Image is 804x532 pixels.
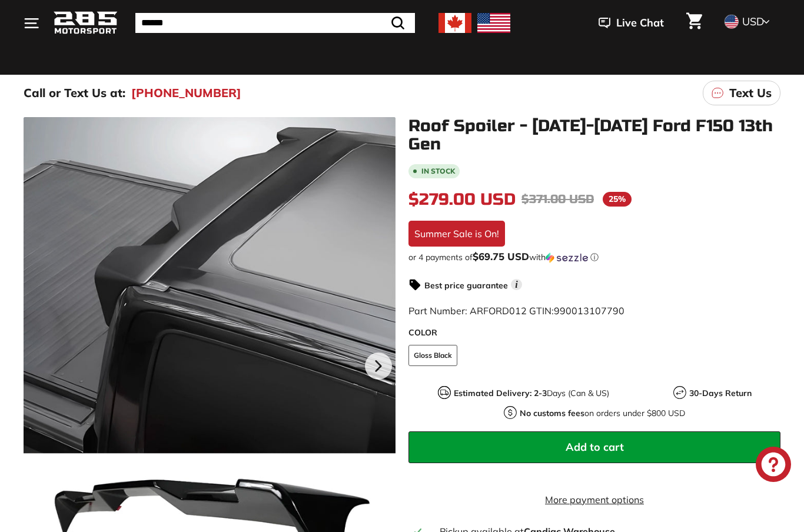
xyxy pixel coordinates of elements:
p: Text Us [729,84,772,102]
p: Days (Can & US) [454,387,609,400]
strong: Estimated Delivery: 2-3 [454,388,547,398]
strong: No customs fees [520,408,584,418]
img: Logo_285_Motorsport_areodynamics_components [53,9,118,37]
span: $69.75 USD [473,250,529,262]
a: [PHONE_NUMBER] [131,84,241,102]
a: More payment options [408,493,780,507]
a: Cart [679,3,709,43]
strong: 30-Days Return [689,388,752,398]
span: Add to cart [566,440,624,454]
span: 990013107790 [554,305,624,317]
div: or 4 payments of$69.75 USDwithSezzle Click to learn more about Sezzle [408,251,780,263]
span: Part Number: ARFORD012 GTIN: [408,305,624,317]
inbox-online-store-chat: Shopify online store chat [752,447,795,485]
strong: Best price guarantee [424,280,508,291]
span: $371.00 USD [521,192,594,207]
div: or 4 payments of with [408,251,780,263]
p: on orders under $800 USD [520,407,685,420]
span: $279.00 USD [408,189,516,210]
h1: Roof Spoiler - [DATE]-[DATE] Ford F150 13th Gen [408,117,780,154]
span: i [511,279,522,290]
img: Sezzle [546,252,588,263]
span: USD [742,15,764,28]
button: Add to cart [408,431,780,463]
span: 25% [603,192,632,207]
p: Call or Text Us at: [24,84,125,102]
a: Text Us [703,81,780,105]
b: In stock [421,168,455,175]
label: COLOR [408,327,780,339]
div: Summer Sale is On! [408,221,505,247]
button: Live Chat [583,8,679,38]
span: Live Chat [616,15,664,31]
input: Search [135,13,415,33]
